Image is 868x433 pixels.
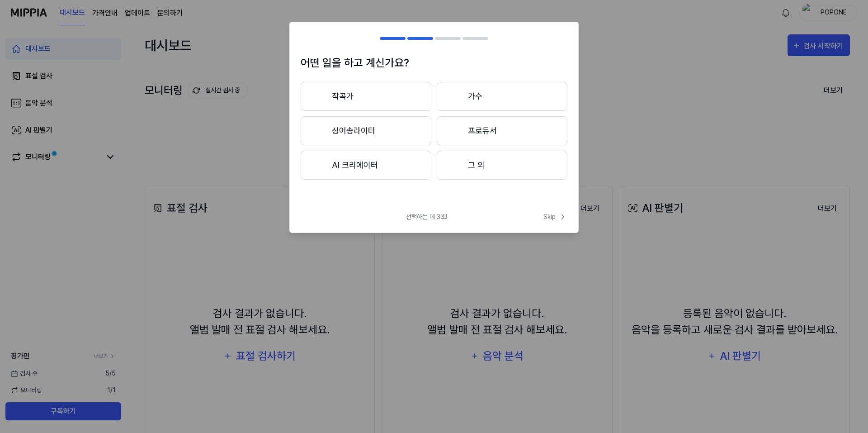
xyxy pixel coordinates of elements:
[301,82,431,111] button: 작곡가
[301,55,567,71] h1: 어떤 일을 하고 계신가요?
[406,212,447,222] span: 선택하는 데 3초!
[301,116,431,145] button: 싱어송라이터
[437,82,567,111] button: 가수
[301,151,431,180] button: AI 크리에이터
[437,151,567,180] button: 그 외
[437,116,567,145] button: 프로듀서
[542,212,567,222] button: Skip
[543,212,567,222] span: Skip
